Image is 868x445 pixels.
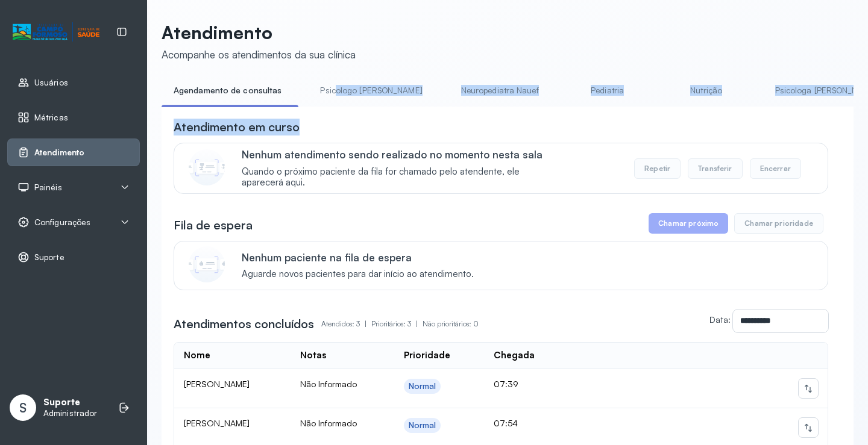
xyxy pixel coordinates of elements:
img: Imagem de CalloutCard [189,246,225,282]
button: Encerrar [750,158,801,179]
p: Administrador [43,408,97,419]
span: Quando o próximo paciente da fila for chamado pelo atendente, ele aparecerá aqui. [242,166,561,189]
label: Data: [709,314,731,325]
p: Atendidos: 3 [321,316,371,332]
div: Normal [409,420,436,431]
p: Não prioritários: 0 [423,316,479,332]
div: Acompanhe os atendimentos da sua clínica [162,48,356,61]
a: Psicologo [PERSON_NAME] [308,81,434,101]
span: Não Informado [300,379,357,389]
div: Chegada [494,350,535,361]
a: Neuropediatra Nauef [449,81,551,101]
span: 07:54 [494,418,518,428]
div: Prioridade [404,350,450,361]
span: Configurações [34,217,90,228]
span: Não Informado [300,418,357,428]
button: Repetir [634,158,681,179]
button: Chamar prioridade [734,213,823,234]
img: Logotipo do estabelecimento [13,22,99,42]
span: Suporte [34,252,64,263]
a: Usuários [17,76,130,89]
a: Métricas [17,111,130,123]
span: [PERSON_NAME] [184,379,250,389]
span: Usuários [34,78,68,88]
span: | [416,319,418,328]
h3: Atendimento em curso [174,119,300,135]
a: Atendimento [17,146,130,158]
button: Transferir [688,158,743,179]
span: Painéis [34,182,62,193]
p: Nenhum atendimento sendo realizado no momento nesta sala [242,148,561,161]
p: Atendimento [162,22,356,43]
p: Nenhum paciente na fila de espera [242,251,474,264]
span: Atendimento [34,148,84,158]
a: Agendamento de consultas [162,81,294,101]
a: Nutrição [664,81,749,101]
span: [PERSON_NAME] [184,418,250,428]
button: Chamar próximo [649,213,728,234]
div: Notas [300,350,326,361]
span: Métricas [34,113,68,123]
span: Aguarde novos pacientes para dar início ao atendimento. [242,269,474,280]
img: Imagem de CalloutCard [189,149,225,185]
span: 07:39 [494,379,518,389]
h3: Fila de espera [174,217,253,234]
span: | [365,319,366,328]
p: Prioritários: 3 [371,316,423,332]
div: Normal [409,381,436,391]
h3: Atendimentos concluídos [174,316,314,332]
a: Pediatria [565,81,650,101]
p: Suporte [43,397,97,408]
div: Nome [184,350,210,361]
